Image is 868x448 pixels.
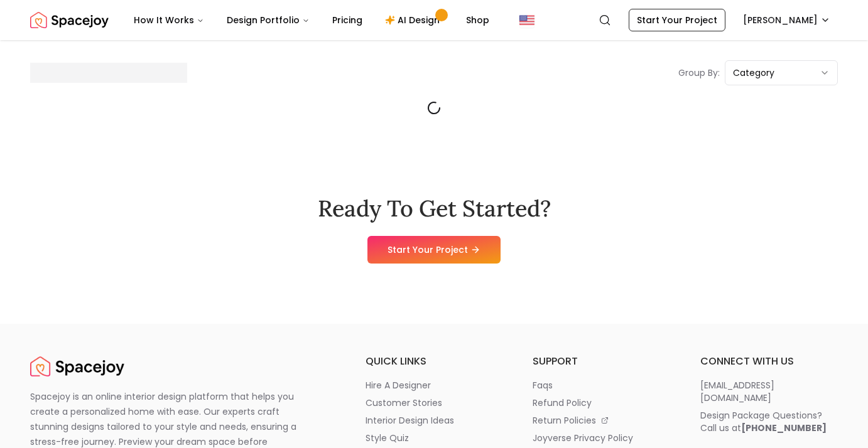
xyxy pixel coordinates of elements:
p: faqs [533,379,553,392]
p: return policies [533,414,596,427]
h2: Ready To Get Started? [318,196,551,221]
button: [PERSON_NAME] [735,9,838,31]
a: refund policy [533,397,670,409]
a: customer stories [366,397,503,409]
p: interior design ideas [366,414,454,427]
button: Design Portfolio [217,8,320,33]
a: Spacejoy [30,8,109,33]
a: joyverse privacy policy [533,432,670,444]
nav: Main [124,8,499,33]
a: hire a designer [366,379,503,392]
a: [EMAIL_ADDRESS][DOMAIN_NAME] [700,379,838,404]
a: AI Design [375,8,453,33]
p: customer stories [366,397,442,409]
img: Spacejoy Logo [30,8,109,33]
a: Start Your Project [367,236,501,264]
button: How It Works [124,8,214,33]
a: faqs [533,379,670,392]
a: style quiz [366,432,503,444]
img: Spacejoy Logo [30,354,124,379]
p: style quiz [366,432,409,444]
p: joyverse privacy policy [533,432,633,444]
p: hire a designer [366,379,431,392]
h6: support [533,354,670,369]
a: Pricing [322,8,372,33]
a: Shop [456,8,499,33]
a: return policies [533,414,670,427]
h6: connect with us [700,354,838,369]
h6: quick links [366,354,503,369]
a: Design Package Questions?Call us at[PHONE_NUMBER] [700,409,838,434]
b: [PHONE_NUMBER] [741,422,827,434]
a: interior design ideas [366,414,503,427]
a: Spacejoy [30,354,124,379]
div: Design Package Questions? Call us at [700,409,827,434]
a: Start Your Project [629,9,725,31]
img: United States [519,13,534,28]
p: refund policy [533,397,592,409]
p: Group By: [678,67,720,79]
